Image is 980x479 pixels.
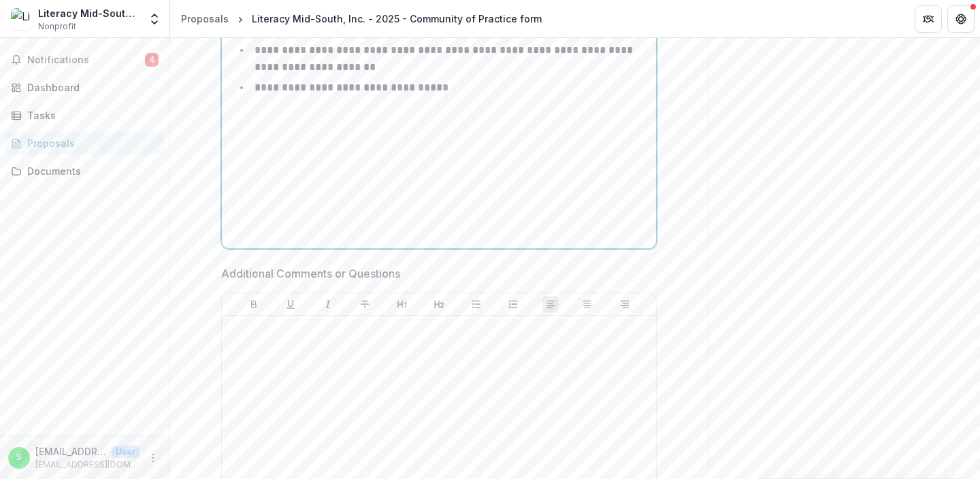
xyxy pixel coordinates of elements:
[27,164,153,178] div: Documents
[38,6,140,20] div: Literacy Mid-South, Inc.
[221,265,400,282] p: Additional Comments or Questions
[5,104,164,127] a: Tasks
[5,160,164,182] a: Documents
[542,296,559,312] button: Align Left
[5,76,164,99] a: Dashboard
[38,20,76,33] span: Nonprofit
[27,54,145,66] span: Notifications
[252,12,542,26] div: Literacy Mid-South, Inc. - 2025 - Community of Practice form
[145,5,164,33] button: Open entity switcher
[5,132,164,154] a: Proposals
[145,450,161,466] button: More
[145,53,159,67] span: 4
[320,296,336,312] button: Italicize
[16,453,22,462] div: smoore@literacymidsouth.org
[112,446,140,458] p: User
[35,459,140,471] p: [EMAIL_ADDRESS][DOMAIN_NAME]
[27,136,153,150] div: Proposals
[27,80,153,95] div: Dashboard
[181,12,229,26] div: Proposals
[579,296,595,312] button: Align Center
[27,108,153,122] div: Tasks
[394,296,410,312] button: Heading 1
[35,444,106,459] p: [EMAIL_ADDRESS][DOMAIN_NAME]
[431,296,447,312] button: Heading 2
[357,296,373,312] button: Strike
[947,5,975,33] button: Get Help
[505,296,521,312] button: Ordered List
[282,296,299,312] button: Underline
[617,296,633,312] button: Align Right
[176,9,234,29] a: Proposals
[5,49,164,71] button: Notifications4
[246,296,262,312] button: Bold
[11,8,33,30] img: Literacy Mid-South, Inc.
[468,296,485,312] button: Bullet List
[176,9,547,29] nav: breadcrumb
[915,5,942,33] button: Partners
